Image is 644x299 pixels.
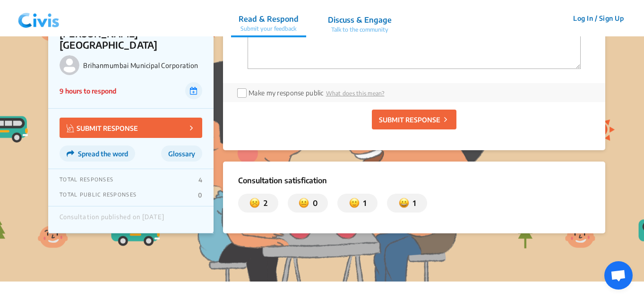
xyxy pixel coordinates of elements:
[60,86,116,96] p: 9 hours to respond
[198,176,202,184] p: 4
[60,55,79,75] img: Brihanmumbai Municipal Corporation logo
[349,197,360,209] img: somewhat_satisfied.svg
[198,191,202,199] p: 0
[67,124,74,132] img: Vector.jpg
[328,26,392,34] p: Talk to the community
[60,214,164,226] div: Consultation published on [DATE]
[372,110,456,129] button: SUBMIT RESPONSE
[60,145,135,162] button: Spread the word
[249,89,323,97] label: Make my response public
[14,4,63,33] img: navlogo.png
[67,122,138,133] p: SUBMIT RESPONSE
[83,61,202,69] p: Brihanmumbai Municipal Corporation
[60,118,202,138] button: SUBMIT RESPONSE
[604,261,633,290] div: Open chat
[168,150,195,158] span: Glossary
[239,25,299,33] p: Submit your feedback
[60,176,113,184] p: TOTAL RESPONSES
[326,90,385,97] span: What does this mean?
[78,150,128,158] span: Spread the word
[161,145,202,162] button: Glossary
[260,197,267,209] p: 2
[248,17,581,69] textarea: 'Type your answer here.' | translate
[328,14,392,26] p: Discuss & Engage
[239,13,299,25] p: Read & Respond
[299,197,309,209] img: somewhat_dissatisfied.svg
[249,197,260,209] img: dissatisfied.svg
[567,11,630,26] button: Log In / Sign Up
[379,115,440,125] p: SUBMIT RESPONSE
[360,197,366,209] p: 1
[309,197,318,209] p: 0
[238,175,590,186] p: Consultation satisfication
[409,197,416,209] p: 1
[399,197,409,209] img: satisfied.svg
[60,191,137,199] p: TOTAL PUBLIC RESPONSES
